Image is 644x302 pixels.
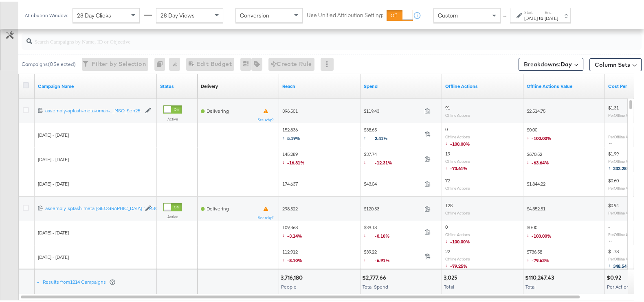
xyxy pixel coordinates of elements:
[281,272,305,280] div: 3,716,180
[613,261,631,267] span: 348.54%
[445,230,470,235] sub: Offline Actions
[527,223,552,239] span: $0.00
[608,184,637,189] sub: Per Offline Action
[282,106,298,112] span: 396,501
[524,8,538,13] label: Start:
[445,222,448,228] span: 0
[525,272,556,280] div: $110,247.43
[545,13,558,20] div: [DATE]
[43,277,116,284] div: Results from 1214 Campaigns
[160,10,195,18] span: 28 Day Views
[607,272,624,280] div: $0.92
[607,282,629,288] span: Per Action
[375,158,398,164] span: -12.31%
[608,103,619,109] span: $1.31
[445,209,470,214] sub: Offline Actions
[201,81,218,88] a: Reflects the ability of your Ad Campaign to achieve delivery based on ad states, schedule and bud...
[608,157,637,162] sub: Per Offline Action
[527,247,549,264] span: $736.58
[207,106,229,112] span: Delivering
[163,212,182,218] label: Active
[282,204,298,210] span: 298,522
[445,247,450,253] span: 22
[282,230,287,236] span: ↓
[527,133,532,139] span: ↓
[450,261,468,267] span: -79.25%
[282,81,357,88] a: The number of people your ad was served to.
[364,255,375,261] span: ↓
[445,184,470,189] sub: Offline Actions
[201,81,218,88] div: Delivery
[364,157,375,163] span: ↓
[613,164,631,170] span: 232.28%
[282,223,302,239] span: 109,368
[532,256,549,262] span: -79.63%
[445,176,450,182] span: 72
[608,125,610,131] span: -
[375,256,396,262] span: -6.91%
[154,56,169,69] div: 0
[282,157,287,163] span: ↓
[38,155,69,161] span: [DATE] - [DATE]
[527,230,532,236] span: ↓
[527,106,545,112] span: $2,514.75
[364,81,439,88] a: The total amount spent to date.
[519,56,583,69] button: Breakdowns:Day
[24,11,68,17] div: Attribution Window:
[282,255,287,261] span: ↓
[524,59,572,67] span: Breakdowns:
[282,149,305,166] span: 145,289
[45,106,141,112] div: assembly-splash-meta-oman-..._MSO_Sep25
[207,204,229,210] span: Delivering
[608,176,619,182] span: $0.60
[527,125,552,142] span: $0.00
[287,231,302,237] span: -3.14%
[38,228,69,234] span: [DATE] - [DATE]
[445,81,520,88] a: Offline Actions.
[364,133,375,139] span: ↑
[32,28,586,44] input: Search Campaigns by Name, ID or Objective
[501,14,509,17] span: ↑
[608,222,610,228] span: -
[45,106,141,113] a: assembly-splash-meta-oman-..._MSO_Sep25
[445,111,470,116] sub: Offline Actions
[560,59,572,66] b: Day
[445,236,450,242] span: ↓
[38,130,69,136] span: [DATE] - [DATE]
[445,133,470,138] sub: Offline Actions
[608,201,619,207] span: $0.94
[525,282,536,288] span: Total
[608,163,613,169] span: ↑
[364,125,421,142] span: $38.65
[445,103,450,109] span: 91
[532,133,552,140] span: -100.00%
[77,10,111,18] span: 28 Day Clicks
[608,236,615,242] span: ↔
[282,247,302,264] span: 112,912
[36,268,117,293] div: Results from1214 Campaigns
[445,125,448,131] span: 0
[608,111,637,116] sub: Per Offline Action
[608,230,637,235] sub: Per Offline Action
[438,10,458,18] span: Custom
[608,149,619,155] span: $1.99
[444,282,454,288] span: Total
[364,247,421,264] span: $39.22
[282,125,300,142] span: 152,836
[450,164,468,170] span: -73.61%
[608,138,615,144] span: ↔
[608,209,637,214] sub: Per Offline Action
[445,138,450,144] span: ↓
[364,223,421,239] span: $39.18
[375,133,394,140] span: 2.41%
[608,255,637,260] sub: Per Offline Action
[362,272,389,280] div: $2,777.66
[287,133,300,140] span: 5.19%
[22,59,76,66] div: Campaigns ( 0 Selected)
[240,10,269,18] span: Conversion
[524,13,538,20] div: [DATE]
[287,158,305,164] span: -16.81%
[527,179,545,185] span: $1,844.22
[45,204,141,210] a: assembly-splash-meta-[GEOGRAPHIC_DATA]-r...-MSO_Sep25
